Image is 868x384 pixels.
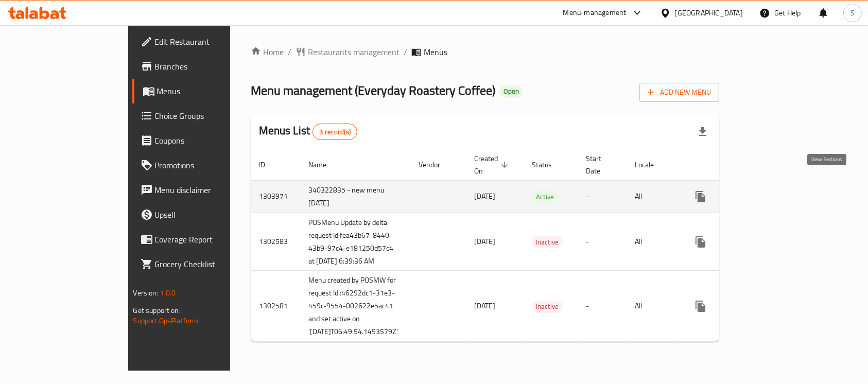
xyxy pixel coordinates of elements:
[133,304,181,317] span: Get support on:
[713,230,738,254] button: Change Status
[155,134,265,147] span: Coupons
[424,46,447,58] span: Menus
[155,208,265,221] span: Upsell
[688,184,713,209] button: more
[296,46,400,58] a: Restaurants management
[259,159,279,171] span: ID
[532,159,565,171] span: Status
[627,271,680,342] td: All
[532,236,563,248] span: Inactive
[532,191,558,203] span: Active
[627,180,680,213] td: All
[251,79,495,102] span: Menu management ( Everyday Roastery Coffee )
[259,123,357,140] h2: Menus List
[499,87,523,96] span: Open
[419,159,454,171] span: Vendor
[532,236,563,248] div: Inactive
[713,184,738,209] button: Change Status
[313,127,357,137] span: 3 record(s)
[532,301,563,313] div: Inactive
[155,60,265,73] span: Branches
[688,294,713,319] button: more
[132,252,273,276] a: Grocery Checklist
[680,149,795,181] th: Actions
[251,149,795,342] table: enhanced table
[300,213,410,271] td: POSMenu Update by delta request Id:fea43b67-8440-43b9-97c4-e181250d57c4 at [DATE] 6:39:36 AM
[155,159,265,171] span: Promotions
[578,213,627,271] td: -
[474,235,495,248] span: [DATE]
[133,286,159,300] span: Version:
[563,7,627,19] div: Menu-management
[133,314,199,327] a: Support.OpsPlatform
[251,271,300,342] td: 1302581
[132,178,273,202] a: Menu disclaimer
[308,159,340,171] span: Name
[713,294,738,319] button: Change Status
[155,258,265,270] span: Grocery Checklist
[251,180,300,213] td: 1303971
[578,271,627,342] td: -
[688,230,713,254] button: more
[132,202,273,227] a: Upsell
[586,152,615,177] span: Start Date
[532,301,563,312] span: Inactive
[288,46,291,58] li: /
[474,299,495,312] span: [DATE]
[132,128,273,153] a: Coupons
[474,152,511,177] span: Created On
[639,83,719,102] button: Add New Menu
[132,153,273,178] a: Promotions
[155,184,265,196] span: Menu disclaimer
[300,180,410,213] td: 340322835 - new menu [DATE]
[404,46,407,58] li: /
[675,7,743,19] div: [GEOGRAPHIC_DATA]
[313,124,357,140] div: Total records count
[155,36,265,48] span: Edit Restaurant
[155,110,265,122] span: Choice Groups
[627,213,680,271] td: All
[155,233,265,246] span: Coverage Report
[157,85,265,97] span: Menus
[251,213,300,271] td: 1302583
[251,46,720,58] nav: breadcrumb
[132,29,273,54] a: Edit Restaurant
[132,103,273,128] a: Choice Groups
[132,227,273,252] a: Coverage Report
[648,86,711,99] span: Add New Menu
[132,54,273,79] a: Branches
[499,85,523,98] div: Open
[635,159,668,171] span: Locale
[850,7,855,19] span: S
[690,119,715,144] div: Export file
[132,79,273,103] a: Menus
[160,286,176,300] span: 1.0.0
[308,46,400,58] span: Restaurants management
[300,271,410,342] td: Menu created by POSMW for request Id :46292dc1-31e3-459c-9554-002622e5ac41 and set active on '[DA...
[578,180,627,213] td: -
[474,189,495,203] span: [DATE]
